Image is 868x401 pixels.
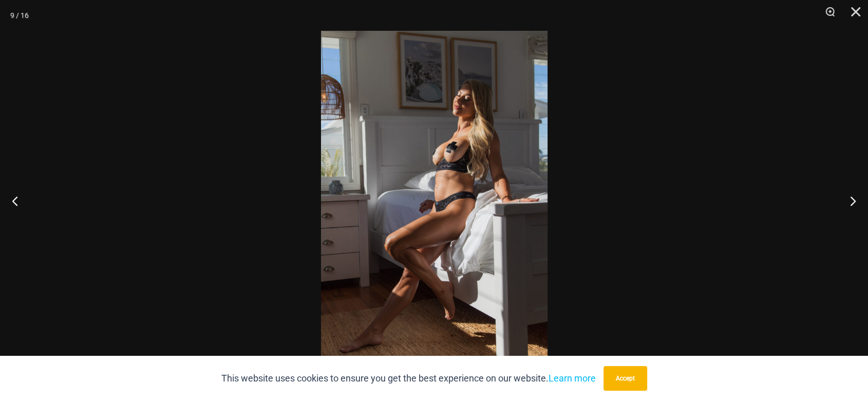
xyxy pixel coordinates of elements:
p: This website uses cookies to ensure you get the best experience on our website. [221,371,596,386]
button: Accept [603,366,647,391]
a: Learn more [549,373,596,384]
button: Next [829,175,868,226]
img: Nights Fall Silver Leopard 1036 Bra 6046 Thong 06 [321,31,548,370]
div: 9 / 16 [10,8,29,23]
